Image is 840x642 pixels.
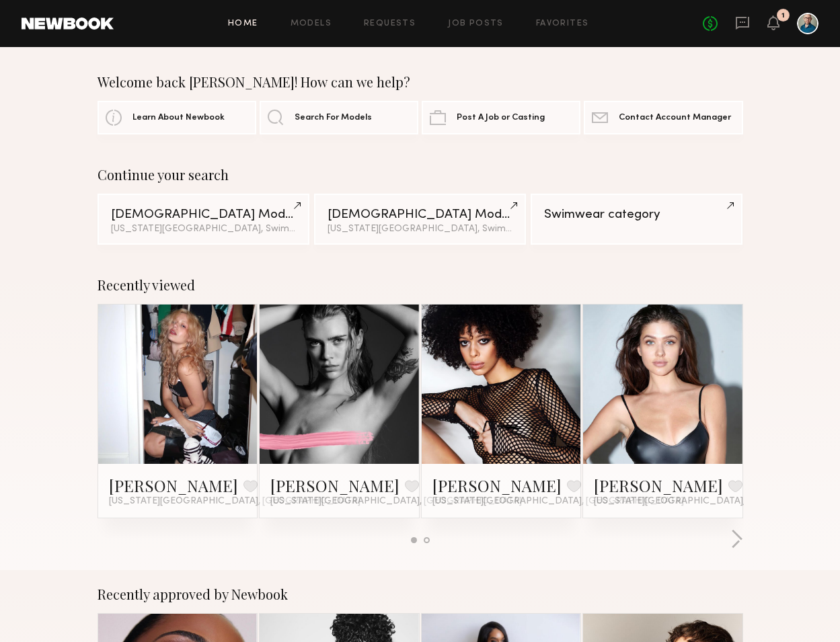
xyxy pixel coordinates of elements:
div: Recently approved by Newbook [98,586,743,602]
a: Search For Models [260,101,418,134]
span: [US_STATE][GEOGRAPHIC_DATA], [GEOGRAPHIC_DATA] [270,496,522,507]
a: [PERSON_NAME] [270,475,399,496]
div: [DEMOGRAPHIC_DATA] Models [328,208,513,221]
span: Search For Models [295,114,372,122]
div: 1 [781,12,785,19]
span: Contact Account Manager [619,114,731,122]
span: [US_STATE][GEOGRAPHIC_DATA], [GEOGRAPHIC_DATA] [109,496,360,507]
div: Welcome back [PERSON_NAME]! How can we help? [98,74,743,90]
a: [PERSON_NAME] [109,475,238,496]
a: Contact Account Manager [584,101,742,134]
a: Models [291,19,332,28]
a: Home [228,19,258,28]
div: [US_STATE][GEOGRAPHIC_DATA], Swimwear category [328,225,513,234]
a: Favorites [536,19,589,28]
a: Learn About Newbook [98,101,256,134]
a: Requests [364,19,416,28]
div: Continue your search [98,167,743,183]
a: [PERSON_NAME] [432,475,562,496]
span: Learn About Newbook [132,114,225,122]
a: Post A Job or Casting [422,101,580,134]
span: [US_STATE][GEOGRAPHIC_DATA], [GEOGRAPHIC_DATA] [432,496,684,507]
div: [DEMOGRAPHIC_DATA] Models [111,208,297,221]
div: Swimwear category [544,208,730,221]
a: [DEMOGRAPHIC_DATA] Models[US_STATE][GEOGRAPHIC_DATA], Swimwear category [314,194,527,245]
span: Post A Job or Casting [457,114,545,122]
a: Swimwear category [531,194,743,245]
div: Recently viewed [98,277,743,293]
a: [DEMOGRAPHIC_DATA] Models[US_STATE][GEOGRAPHIC_DATA], Swimwear category [98,194,310,245]
a: [PERSON_NAME] [594,475,723,496]
div: [US_STATE][GEOGRAPHIC_DATA], Swimwear category [111,225,297,234]
a: Job Posts [448,19,504,28]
